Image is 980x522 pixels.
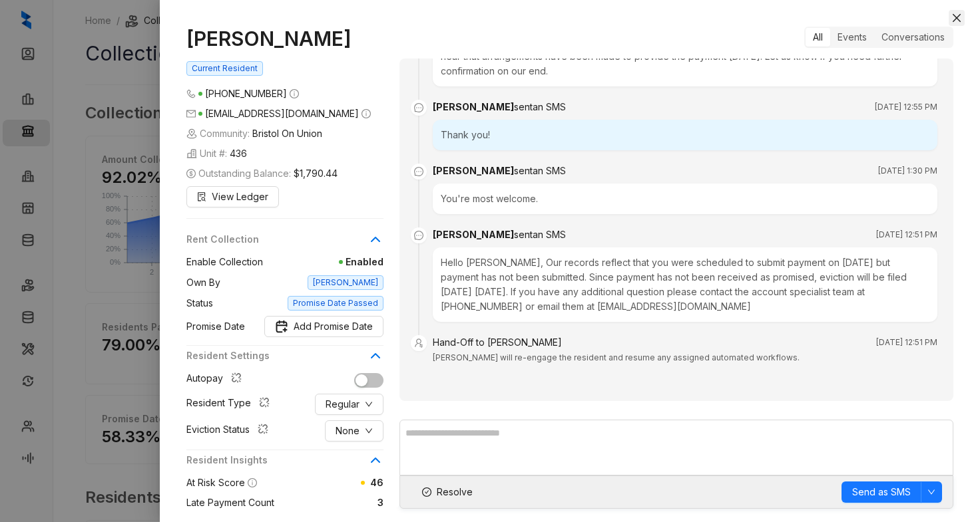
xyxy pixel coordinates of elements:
span: sent an SMS [514,101,566,112]
span: user-switch [411,335,427,351]
div: Thank you! [433,120,937,150]
span: mail [186,109,196,118]
span: [PERSON_NAME] will re-engage the resident and resume any assigned automated workflows. [433,352,800,362]
span: down [365,400,373,408]
span: Bristol On Union [252,126,322,141]
span: Status [186,296,213,311]
span: Current Resident [186,61,263,76]
span: phone [186,89,196,98]
span: info-circle [362,109,371,118]
span: Regular [326,397,360,412]
span: down [365,427,373,435]
span: [EMAIL_ADDRESS][DOMAIN_NAME] [205,108,359,119]
span: file-search [197,192,206,201]
span: Send as SMS [852,485,911,499]
span: Promise Date [186,319,245,334]
span: [DATE] 12:51 PM [876,336,937,349]
img: building-icon [186,148,197,159]
span: At Risk Score [186,477,245,488]
button: Send as SMS [842,481,921,503]
span: Resident Settings [186,348,367,363]
span: [DATE] 1:30 PM [878,164,937,178]
div: segmented control [804,27,953,48]
span: check-circle [422,487,431,497]
span: Rent Collection [186,232,367,247]
img: building-icon [186,128,197,139]
button: Close [949,10,965,26]
h1: [PERSON_NAME] [186,27,383,51]
span: down [927,488,935,496]
div: Rent Collection [186,232,383,255]
button: Resolve [411,481,484,503]
div: Conversations [874,28,952,47]
span: [DATE] 12:51 PM [876,228,937,241]
div: All [806,28,830,47]
span: [DATE] 12:55 PM [875,100,937,114]
div: You're most welcome. [433,184,937,214]
span: info-circle [248,478,257,487]
span: Outstanding Balance: [186,166,338,181]
div: [PERSON_NAME] [433,100,566,114]
div: [PERSON_NAME] [433,164,566,178]
span: 436 [230,146,247,161]
span: 3 [274,495,383,510]
span: sent an SMS [514,165,566,176]
div: Autopay [186,371,247,388]
button: Regulardown [315,394,383,415]
div: Resident Type [186,396,275,413]
span: Add Promise Date [294,319,373,334]
span: message [411,227,427,243]
span: info-circle [290,89,299,98]
button: View Ledger [186,186,279,207]
div: [PERSON_NAME] [433,227,566,242]
span: Resolve [437,485,473,499]
div: Hand-Off to [PERSON_NAME] [433,335,562,350]
span: [PHONE_NUMBER] [205,88,287,99]
span: dollar [186,169,196,178]
span: Unit #: [186,146,247,161]
div: Eviction Status [186,422,274,440]
span: Own By [186,275,220,290]
div: Events [830,28,874,47]
button: Nonedown [325,420,383,442]
span: message [411,100,427,116]
span: Late Payment Count [186,495,274,510]
div: Hello [PERSON_NAME], Our records reflect that you were scheduled to submit payment on [DATE] but ... [433,247,937,322]
span: None [336,424,360,438]
span: 46 [370,477,383,488]
span: message [411,164,427,180]
span: [PERSON_NAME] [308,275,383,290]
span: $1,790.44 [294,166,338,181]
button: Promise DateAdd Promise Date [264,316,383,337]
span: Resident Insights [186,453,367,467]
span: sent an SMS [514,229,566,240]
span: Community: [186,126,322,141]
span: View Ledger [212,190,268,204]
span: close [951,13,962,23]
div: Resident Insights [186,453,383,475]
span: Enable Collection [186,255,263,269]
img: Promise Date [275,320,288,333]
span: Promise Date Passed [288,296,383,311]
span: Enabled [263,255,383,269]
div: Resident Settings [186,348,383,371]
